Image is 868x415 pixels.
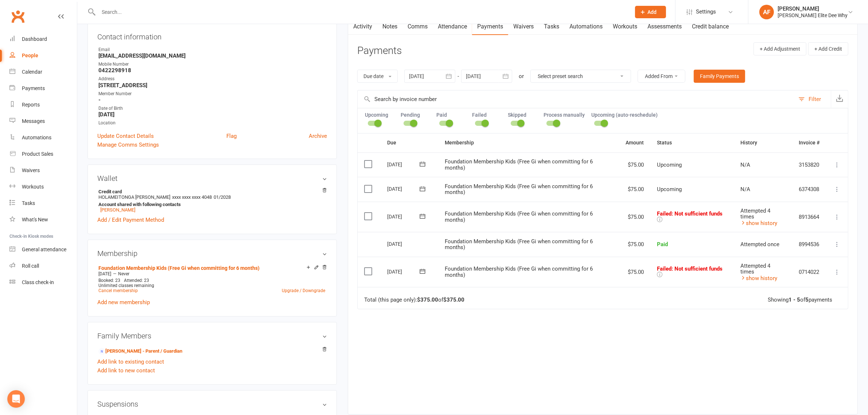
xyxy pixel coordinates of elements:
[472,112,501,118] label: Failed
[365,112,394,118] label: Upcoming
[214,194,231,200] span: 01/2028
[792,152,826,177] td: 3153820
[417,296,438,303] strong: $375.00
[619,202,650,232] td: $75.00
[100,207,135,213] a: [PERSON_NAME]
[97,188,327,214] li: HOLAMEITONGA [PERSON_NAME]
[22,69,42,75] div: Calendar
[98,283,154,288] span: Unlimited classes remaining
[687,18,734,35] a: Credit balance
[98,111,327,118] strong: [DATE]
[9,146,77,162] a: Product Sales
[98,82,327,89] strong: [STREET_ADDRESS]
[97,30,327,41] h3: Contact information
[740,207,770,220] span: Attempted 4 times
[387,183,421,194] div: [DATE]
[97,174,327,182] h3: Wallet
[805,296,809,303] strong: 5
[792,232,826,257] td: 8994536
[433,18,472,35] a: Attendance
[22,247,66,252] div: General attendance
[635,6,666,18] button: Add
[9,179,77,195] a: Workouts
[98,97,327,103] strong: -
[22,279,54,285] div: Class check-in
[9,129,77,146] a: Automations
[98,120,327,127] div: Location
[795,90,831,108] button: Filter
[809,95,821,104] div: Filter
[381,133,438,152] th: Due
[96,7,626,17] input: Search...
[387,159,421,170] div: [DATE]
[9,258,77,274] a: Roll call
[357,45,402,57] h3: Payments
[98,189,323,194] strong: Credit card
[282,288,325,293] a: Upgrade / Downgrade
[22,151,53,157] div: Product Sales
[9,7,27,26] a: Clubworx
[445,238,593,251] span: Foundation Membership Kids (Free Gi when committing for 6 months)
[9,113,77,129] a: Messages
[97,299,150,306] a: Add new membership
[98,271,111,276] span: [DATE]
[98,46,327,53] div: Email
[22,135,51,140] div: Automations
[619,257,650,287] td: $75.00
[9,212,77,228] a: What's New
[619,232,650,257] td: $75.00
[98,202,323,207] strong: Account shared with following contacts
[348,18,377,35] a: Activity
[387,238,421,249] div: [DATE]
[97,140,159,149] a: Manage Comms Settings
[377,18,402,35] a: Notes
[438,133,619,152] th: Membership
[98,75,327,82] div: Address
[808,42,848,55] button: + Add Credit
[402,18,433,35] a: Comms
[740,263,770,275] span: Attempted 4 times
[97,400,327,408] h3: Suspensions
[792,257,826,287] td: 0714022
[792,202,826,232] td: 8913664
[591,112,658,118] label: Upcoming (auto-reschedule)
[97,357,164,366] a: Add link to existing contact
[9,31,77,47] a: Dashboard
[98,61,327,68] div: Mobile Number
[22,184,44,190] div: Workouts
[445,158,593,171] span: Foundation Membership Kids (Free Gi when committing for 6 months)
[9,162,77,179] a: Waivers
[472,18,508,35] a: Payments
[759,5,774,19] div: AF
[22,167,40,173] div: Waivers
[696,4,716,20] span: Settings
[694,70,745,83] a: Family Payments
[672,265,723,272] span: : Not sufficient funds
[792,133,826,152] th: Invoice #
[97,332,327,340] h3: Family Members
[98,90,327,97] div: Member Number
[508,18,539,35] a: Waivers
[97,271,327,277] div: —
[9,80,77,97] a: Payments
[97,366,155,375] a: Add link to new contact
[124,278,149,283] span: Attended: 23
[672,210,723,217] span: : Not sufficient funds
[657,241,668,248] span: Paid
[657,265,723,272] span: Failed
[619,177,650,202] td: $75.00
[364,297,464,303] div: Total (this page only): of
[740,220,777,226] a: show history
[650,133,734,152] th: Status
[740,186,750,193] span: N/A
[754,42,806,55] button: + Add Adjustment
[508,112,537,118] label: Skipped
[9,47,77,64] a: People
[657,162,682,168] span: Upcoming
[98,288,138,293] a: Cancel membership
[778,5,848,12] div: [PERSON_NAME]
[98,265,260,271] a: Foundation Membership Kids (Free Gi when committing for 6 months)
[22,36,47,42] div: Dashboard
[9,97,77,113] a: Reports
[118,271,129,276] span: Never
